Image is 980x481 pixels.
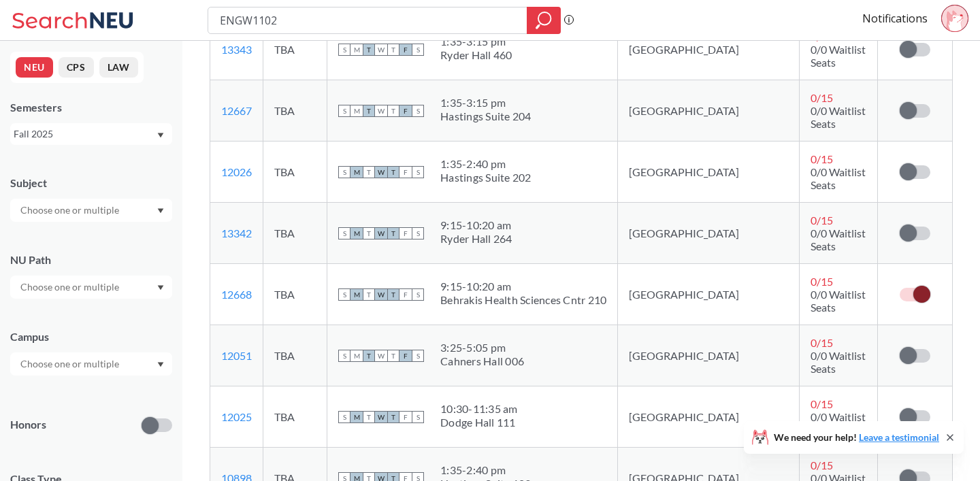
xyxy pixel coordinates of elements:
[618,203,800,264] td: [GEOGRAPHIC_DATA]
[221,410,252,423] a: 12025
[10,276,172,299] div: Dropdown arrow
[440,48,512,62] div: Ryder Hall 460
[387,350,399,362] span: T
[440,280,606,293] div: 9:15 - 10:20 am
[263,80,327,142] td: TBA
[375,350,387,362] span: W
[10,100,172,115] div: Semesters
[363,288,375,301] span: T
[527,7,561,34] div: magnifying glass
[440,110,532,123] div: Hastings Suite 204
[10,123,172,145] div: Fall 2025Dropdown arrow
[350,288,363,301] span: M
[412,166,424,178] span: S
[811,91,833,104] span: 0 / 15
[338,166,350,178] span: S
[412,411,424,423] span: S
[440,218,512,232] div: 9:15 - 10:20 am
[811,288,866,314] span: 0/0 Waitlist Seats
[399,44,412,56] span: F
[375,44,387,56] span: W
[99,57,138,78] button: LAW
[263,386,327,448] td: TBA
[440,293,606,307] div: Behrakis Health Sciences Cntr 210
[218,9,517,32] input: Class, professor, course number, "phrase"
[221,349,252,362] a: 12051
[10,329,172,344] div: Campus
[811,459,833,471] span: 0 / 15
[221,165,252,178] a: 12026
[263,325,327,386] td: TBA
[338,350,350,362] span: S
[412,44,424,56] span: S
[618,386,800,448] td: [GEOGRAPHIC_DATA]
[440,157,532,171] div: 1:35 - 2:40 pm
[363,44,375,56] span: T
[221,288,252,301] a: 12668
[338,411,350,423] span: S
[440,416,518,429] div: Dodge Hall 111
[440,96,532,110] div: 1:35 - 3:15 pm
[387,288,399,301] span: T
[811,275,833,288] span: 0 / 15
[811,104,866,130] span: 0/0 Waitlist Seats
[811,336,833,349] span: 0 / 15
[440,402,518,416] div: 10:30 - 11:35 am
[811,410,866,436] span: 0/0 Waitlist Seats
[350,411,363,423] span: M
[811,227,866,252] span: 0/0 Waitlist Seats
[375,166,387,178] span: W
[375,227,387,239] span: W
[14,202,128,218] input: Choose one or multiple
[440,463,532,477] div: 1:35 - 2:40 pm
[10,199,172,222] div: Dropdown arrow
[157,285,164,291] svg: Dropdown arrow
[338,288,350,301] span: S
[811,214,833,227] span: 0 / 15
[387,411,399,423] span: T
[618,264,800,325] td: [GEOGRAPHIC_DATA]
[263,203,327,264] td: TBA
[14,279,128,295] input: Choose one or multiple
[363,166,375,178] span: T
[363,411,375,423] span: T
[387,105,399,117] span: T
[440,171,532,184] div: Hastings Suite 202
[811,43,866,69] span: 0/0 Waitlist Seats
[618,80,800,142] td: [GEOGRAPHIC_DATA]
[338,105,350,117] span: S
[221,104,252,117] a: 12667
[363,350,375,362] span: T
[338,227,350,239] span: S
[363,105,375,117] span: T
[157,133,164,138] svg: Dropdown arrow
[350,166,363,178] span: M
[811,349,866,375] span: 0/0 Waitlist Seats
[387,227,399,239] span: T
[263,142,327,203] td: TBA
[412,227,424,239] span: S
[363,227,375,239] span: T
[59,57,94,78] button: CPS
[338,44,350,56] span: S
[399,350,412,362] span: F
[536,11,552,30] svg: magnifying glass
[157,362,164,367] svg: Dropdown arrow
[263,19,327,80] td: TBA
[14,356,128,372] input: Choose one or multiple
[440,341,524,354] div: 3:25 - 5:05 pm
[350,350,363,362] span: M
[412,350,424,362] span: S
[10,417,46,433] p: Honors
[618,19,800,80] td: [GEOGRAPHIC_DATA]
[350,227,363,239] span: M
[350,44,363,56] span: M
[811,165,866,191] span: 0/0 Waitlist Seats
[10,252,172,267] div: NU Path
[399,105,412,117] span: F
[862,11,928,26] a: Notifications
[375,288,387,301] span: W
[412,288,424,301] span: S
[387,44,399,56] span: T
[412,105,424,117] span: S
